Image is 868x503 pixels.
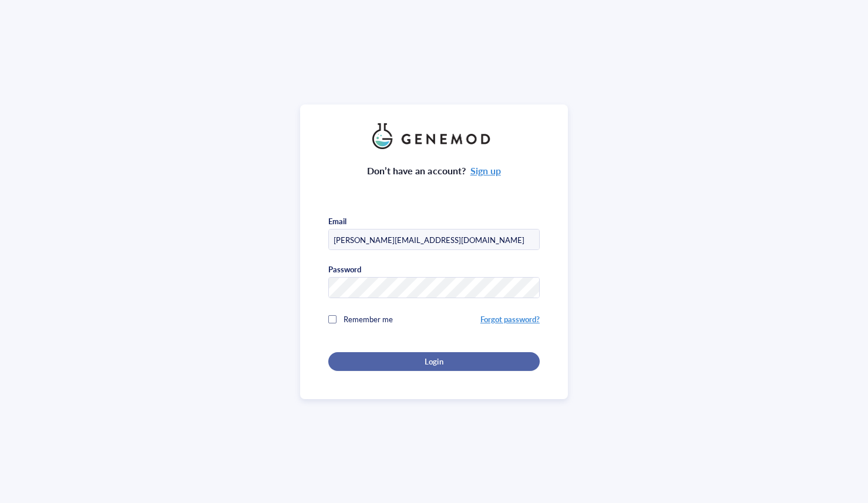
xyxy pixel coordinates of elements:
div: Password [328,264,361,275]
a: Forgot password? [480,313,540,325]
button: Login [328,352,540,371]
span: Remember me [344,313,393,325]
a: Sign up [470,164,501,177]
span: Login [425,356,443,367]
div: Email [328,216,346,227]
img: genemod_logo_light-BcqUzbGq.png [372,123,496,149]
div: Don’t have an account? [367,163,501,178]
